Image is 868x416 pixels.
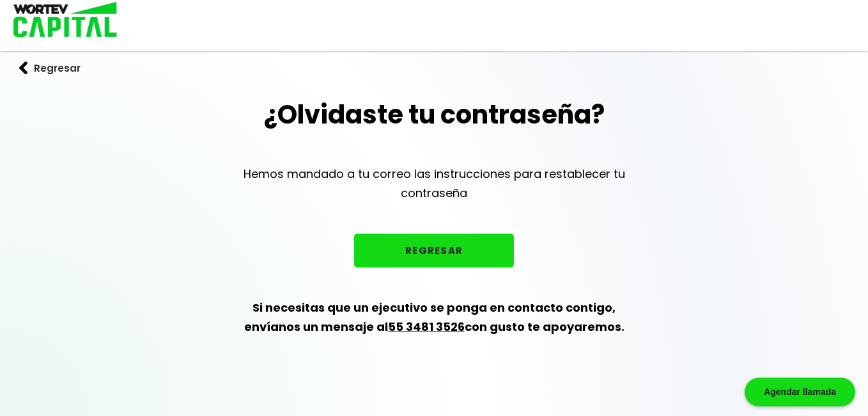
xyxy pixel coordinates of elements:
[19,61,28,75] img: flecha izquierda
[244,300,624,335] b: Si necesitas que un ejecutivo se ponga en contacto contigo, envíanos un mensaje al con gusto te a...
[264,95,605,134] h1: ¿Olvidaste tu contraseña?
[388,319,465,335] a: 55 3481 3526
[745,378,855,406] div: Agendar llamada
[354,234,514,268] button: REGRESAR
[242,164,626,203] p: Hemos mandado a tu correo las instrucciones para restablecer tu contraseña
